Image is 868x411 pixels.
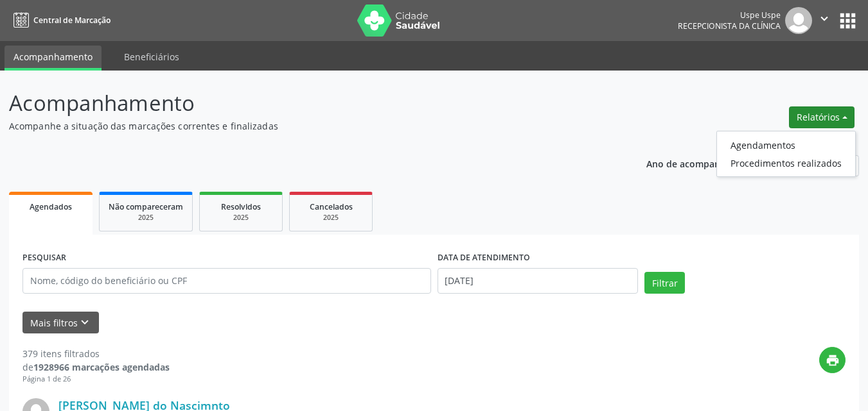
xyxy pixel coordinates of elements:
div: Página 1 de 26 [22,374,170,385]
i: keyboard_arrow_down [78,315,92,330]
button: Relatórios [789,106,855,128]
label: PESQUISAR [22,248,66,268]
input: Nome, código do beneficiário ou CPF [22,268,431,294]
i: print [826,353,840,367]
span: Agendados [30,201,72,212]
a: Central de Marcação [9,10,111,31]
input: Selecione um intervalo [438,268,639,294]
button: print [819,347,846,373]
strong: 1928966 marcações agendadas [33,361,170,373]
span: Não compareceram [109,201,183,212]
div: 2025 [209,213,273,222]
div: 2025 [109,213,183,222]
span: Cancelados [310,201,353,212]
button: Filtrar [644,272,685,294]
p: Acompanhe a situação das marcações correntes e finalizadas [9,119,604,133]
p: Ano de acompanhamento [646,155,760,171]
div: 2025 [299,213,363,222]
p: Acompanhamento [9,87,604,119]
a: Acompanhamento [4,46,102,71]
ul: Relatórios [716,131,856,177]
button: apps [837,10,859,32]
button: Mais filtroskeyboard_arrow_down [22,312,99,334]
button:  [812,7,837,34]
div: Uspe Uspe [678,10,781,21]
a: Beneficiários [115,46,188,68]
div: 379 itens filtrados [22,347,170,360]
div: de [22,360,170,374]
span: Recepcionista da clínica [678,21,781,31]
a: Procedimentos realizados [717,154,855,172]
i:  [817,12,831,26]
label: DATA DE ATENDIMENTO [438,248,530,268]
span: Resolvidos [221,201,261,212]
img: img [785,7,812,34]
span: Central de Marcação [33,15,111,26]
a: Agendamentos [717,136,855,154]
